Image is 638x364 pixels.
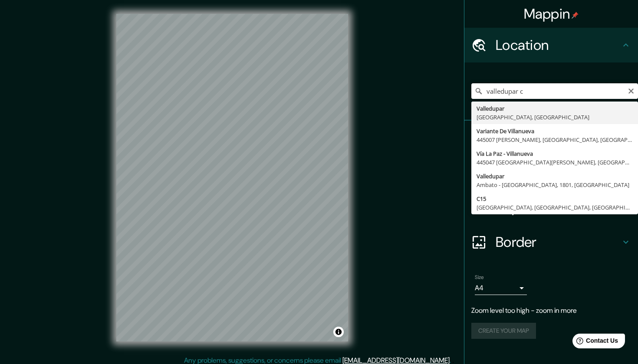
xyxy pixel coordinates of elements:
div: [GEOGRAPHIC_DATA], [GEOGRAPHIC_DATA] [477,113,633,121]
div: Location [464,28,638,62]
div: Valledupar [477,172,633,180]
div: Valledupar [477,104,633,113]
h4: Layout [496,199,621,216]
button: Toggle attribution [333,327,344,337]
div: A4 [475,281,527,295]
div: 445007 [PERSON_NAME], [GEOGRAPHIC_DATA], [GEOGRAPHIC_DATA] [477,135,633,144]
img: pin-icon.png [572,12,579,19]
div: Style [464,155,638,190]
div: 445047 [GEOGRAPHIC_DATA][PERSON_NAME], [GEOGRAPHIC_DATA], [GEOGRAPHIC_DATA] [477,158,633,167]
div: Border [464,225,638,259]
div: Pins [464,121,638,155]
div: Variante De Villanueva [477,127,633,135]
input: Pick your city or area [471,83,638,99]
label: Size [475,274,484,281]
div: Ambato - [GEOGRAPHIC_DATA], 1801, [GEOGRAPHIC_DATA] [477,180,633,189]
div: C15 [477,194,633,203]
h4: Mappin [524,5,579,23]
div: [GEOGRAPHIC_DATA], [GEOGRAPHIC_DATA], [GEOGRAPHIC_DATA] [477,203,633,212]
button: Clear [628,86,635,95]
iframe: Help widget launcher [561,330,628,354]
h4: Border [496,233,621,251]
h4: Location [496,36,621,54]
div: Vía La Paz - Villanueva [477,149,633,158]
p: Zoom level too high - zoom in more [471,305,631,316]
canvas: Map [116,14,348,341]
div: Layout [464,190,638,225]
